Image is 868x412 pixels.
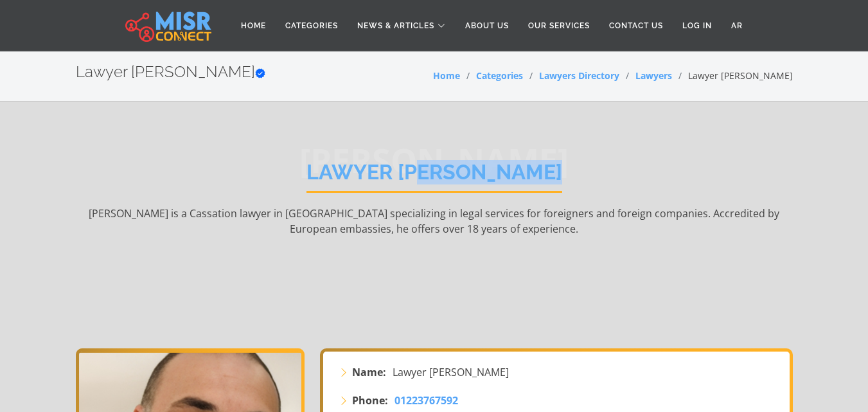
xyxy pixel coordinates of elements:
a: AR [722,13,752,38]
a: Our Services [518,13,599,38]
span: Lawyer [PERSON_NAME] [393,364,509,380]
li: Lawyer [PERSON_NAME] [672,69,793,82]
img: main.misr_connect [125,10,211,42]
a: Categories [476,69,523,82]
a: Lawyers [635,69,672,82]
span: 01223767592 [394,393,458,408]
strong: Phone: [352,393,388,408]
span: News & Articles [357,20,434,31]
svg: Verified account [255,68,265,78]
a: Log in [673,13,722,38]
a: About Us [456,13,518,38]
p: [PERSON_NAME] is a Cassation lawyer in [GEOGRAPHIC_DATA] specializing in legal services for forei... [76,206,793,329]
a: Home [433,69,460,82]
a: Lawyers Directory [539,69,619,82]
a: News & Articles [348,13,456,38]
a: Contact Us [599,13,673,38]
a: Home [231,13,276,38]
a: Categories [276,13,348,38]
h1: Lawyer [PERSON_NAME] [306,160,562,193]
h2: Lawyer [PERSON_NAME] [76,63,265,82]
a: 01223767592 [394,393,458,408]
strong: Name: [352,364,386,380]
